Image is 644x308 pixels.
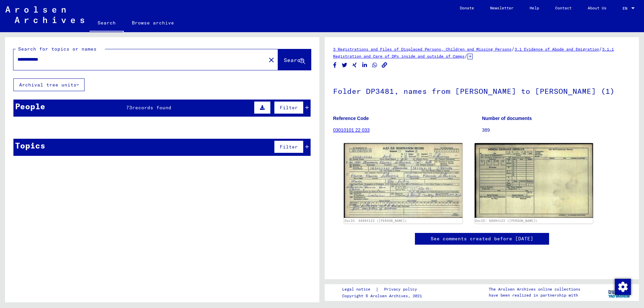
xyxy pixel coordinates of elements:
[489,292,580,298] p: have been realized in partnership with
[284,57,304,63] span: Search
[13,78,85,91] button: Archival tree units
[342,286,376,293] a: Legal notice
[482,116,532,121] b: Number of documents
[371,61,378,69] button: Share on WhatsApp
[274,140,304,153] button: Filter
[333,116,369,121] b: Reference Code
[15,100,45,112] div: People
[381,61,388,69] button: Copy link
[333,76,631,105] h1: Folder DP3481, names from [PERSON_NAME] to [PERSON_NAME] (1)
[482,127,631,134] p: 389
[278,49,311,70] button: Search
[333,127,370,133] a: 03010101 22 033
[599,46,602,52] span: /
[90,15,124,32] a: Search
[331,61,338,69] button: Share on Facebook
[361,61,368,69] button: Share on LinkedIn
[341,61,348,69] button: Share on Twitter
[344,143,463,218] img: 001.jpg
[607,284,632,301] img: yv_logo.png
[274,101,304,114] button: Filter
[623,6,627,11] mat-select-trigger: EN
[126,105,132,111] span: 73
[379,286,425,293] a: Privacy policy
[344,219,407,223] a: DocID: 68894123 ([PERSON_NAME])
[132,105,171,111] span: records found
[431,235,533,242] a: See comments created before [DATE]
[615,279,631,295] img: Zustimmung ändern
[5,6,84,23] img: Arolsen_neg.svg
[342,286,425,293] div: |
[18,46,97,52] mat-label: Search for topics or names
[265,53,278,66] button: Clear
[124,15,182,31] a: Browse archive
[465,53,468,59] span: /
[280,144,298,150] span: Filter
[515,47,599,52] a: 3.1 Evidence of Abode and Emigration
[351,61,358,69] button: Share on Xing
[475,219,537,223] a: DocID: 68894123 ([PERSON_NAME])
[267,56,275,64] mat-icon: close
[489,286,580,292] p: The Arolsen Archives online collections
[475,143,593,218] img: 002.jpg
[512,46,515,52] span: /
[280,105,298,111] span: Filter
[333,47,512,52] a: 3 Registrations and Files of Displaced Persons, Children and Missing Persons
[342,293,425,299] p: Copyright © Arolsen Archives, 2021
